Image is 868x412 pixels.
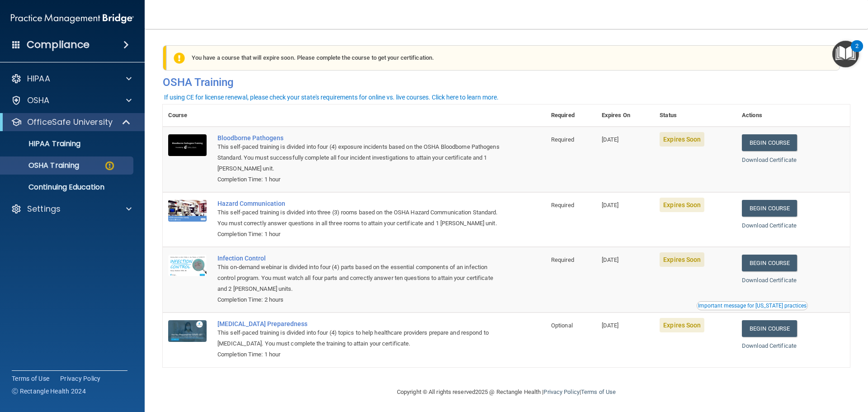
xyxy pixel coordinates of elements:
div: If using CE for license renewal, please check your state's requirements for online vs. live cours... [164,94,499,100]
span: Optional [551,322,573,329]
span: Required [551,202,574,208]
button: Read this if you are a dental practitioner in the state of CA [697,301,808,310]
span: Expires Soon [660,198,704,212]
a: Terms of Use [12,374,49,383]
th: Expires On [596,104,654,127]
div: Completion Time: 1 hour [217,174,500,185]
div: This self-paced training is divided into four (4) exposure incidents based on the OSHA Bloodborne... [217,142,500,174]
div: This self-paced training is divided into four (4) topics to help healthcare providers prepare and... [217,327,500,349]
a: Privacy Policy [543,388,579,395]
div: You have a course that will expire soon. Please complete the course to get your certification. [166,45,840,71]
span: [DATE] [602,136,619,143]
a: Begin Course [742,134,797,151]
h4: OSHA Training [163,76,850,89]
a: Begin Course [742,200,797,217]
div: Copyright © All rights reserved 2025 @ Rectangle Health | | [341,378,671,407]
th: Actions [736,104,850,127]
p: Settings [27,204,61,214]
p: OfficeSafe University [27,117,113,128]
a: OfficeSafe University [11,117,131,128]
a: Settings [11,204,132,214]
a: Infection Control [217,255,500,262]
a: Begin Course [742,255,797,271]
a: Privacy Policy [60,374,101,383]
div: Completion Time: 1 hour [217,229,500,240]
a: Download Certificate [742,342,797,349]
a: Begin Course [742,320,797,337]
img: exclamation-circle-solid-warning.7ed2984d.png [174,52,185,64]
p: HIPAA Training [6,139,80,148]
span: [DATE] [602,202,619,208]
div: This self-paced training is divided into three (3) rooms based on the OSHA Hazard Communication S... [217,207,500,229]
a: Download Certificate [742,222,797,229]
a: Terms of Use [581,388,616,395]
span: [DATE] [602,256,619,263]
img: warning-circle.0cc9ac19.png [104,160,115,171]
div: Important message for [US_STATE] practices [698,303,807,308]
span: Ⓒ Rectangle Health 2024 [12,387,86,396]
button: If using CE for license renewal, please check your state's requirements for online vs. live cours... [163,93,500,102]
p: OSHA Training [6,161,79,170]
a: OSHA [11,95,132,106]
p: OSHA [27,95,50,106]
p: HIPAA [27,73,50,84]
th: Status [654,104,736,127]
a: Download Certificate [742,156,797,163]
a: Hazard Communication [217,200,500,207]
span: Expires Soon [660,252,704,267]
h4: Compliance [27,38,90,51]
button: Open Resource Center, 2 new notifications [832,41,859,67]
div: 2 [855,46,859,58]
a: [MEDICAL_DATA] Preparedness [217,320,500,327]
span: Required [551,256,574,263]
span: Expires Soon [660,318,704,332]
div: Completion Time: 1 hour [217,349,500,360]
div: This on-demand webinar is divided into four (4) parts based on the essential components of an inf... [217,262,500,294]
a: Bloodborne Pathogens [217,134,500,142]
a: HIPAA [11,73,132,84]
span: Required [551,136,574,143]
th: Course [163,104,212,127]
a: Download Certificate [742,277,797,284]
div: Completion Time: 2 hours [217,294,500,305]
span: Expires Soon [660,132,704,147]
img: PMB logo [11,9,134,28]
p: Continuing Education [6,183,129,192]
th: Required [546,104,596,127]
span: [DATE] [602,322,619,329]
